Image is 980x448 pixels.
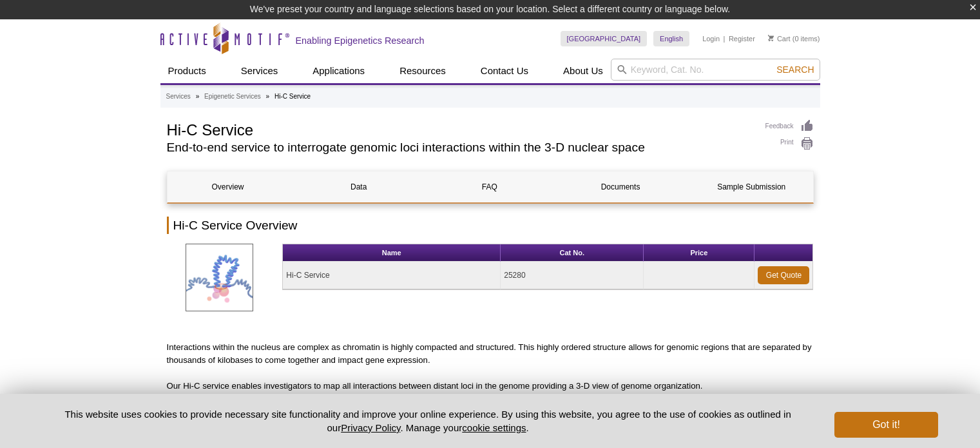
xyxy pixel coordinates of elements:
[768,31,820,46] li: (0 items)
[298,171,419,202] a: Data
[501,262,644,289] td: 25280
[392,59,454,83] a: Resources
[765,137,814,151] a: Print
[305,59,372,83] a: Applications
[611,59,820,81] input: Keyword, Cat. No.
[462,422,526,433] button: cookie settings
[186,244,253,311] img: Hi-C Service
[167,380,814,393] p: Our Hi-C service enables investigators to map all interactions between distant loci in the genome...
[283,244,501,262] th: Name
[266,93,270,100] li: »
[274,93,311,100] li: Hi-C Service
[204,91,261,102] a: Epigenetic Services
[765,119,814,133] a: Feedback
[166,91,191,102] a: Services
[702,34,720,43] a: Login
[561,31,648,46] a: [GEOGRAPHIC_DATA]
[196,93,200,100] li: »
[429,171,550,202] a: FAQ
[167,119,753,139] h1: Hi-C Service
[768,35,774,41] img: Your Cart
[768,34,791,43] a: Cart
[773,64,818,75] button: Search
[555,59,611,83] a: About Us
[691,171,812,202] a: Sample Submission
[501,244,644,262] th: Cat No.
[43,407,814,434] p: This website uses cookies to provide necessary site functionality and improve your online experie...
[167,217,814,234] h2: Hi-C Service Overview
[167,142,753,153] h2: End-to-end service to interrogate genomic loci interactions within the 3-D nuclear space​
[776,64,814,75] span: Search
[834,412,937,438] button: Got it!
[560,171,681,202] a: Documents
[341,422,400,433] a: Privacy Policy
[758,266,809,284] a: Get Quote
[160,59,214,83] a: Products
[233,59,286,83] a: Services
[168,171,289,202] a: Overview
[653,31,689,46] a: English
[296,35,425,46] h2: Enabling Epigenetics Research
[724,31,725,46] li: |
[283,262,501,289] td: Hi-C Service
[473,59,536,83] a: Contact Us
[644,244,754,262] th: Price
[167,341,814,367] p: Interactions within the nucleus are complex as chromatin is highly compacted and structured. This...
[729,34,755,43] a: Register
